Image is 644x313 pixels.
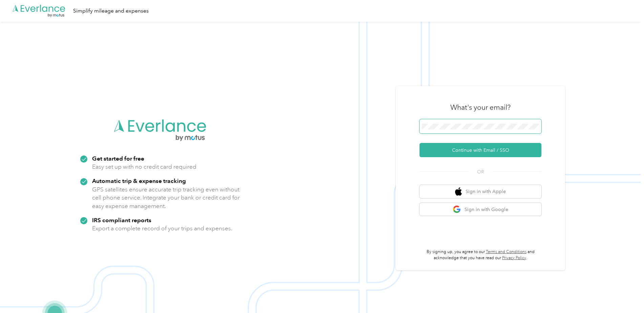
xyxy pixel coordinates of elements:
p: By signing up, you agree to our and acknowledge that you have read our . [420,249,541,261]
button: google logoSign in with Google [420,203,541,216]
img: apple logo [455,187,462,196]
img: google logo [453,205,461,214]
button: apple logoSign in with Apple [420,185,541,198]
button: Continue with Email / SSO [420,143,541,157]
p: GPS satellites ensure accurate trip tracking even without cell phone service. Integrate your bank... [92,185,240,210]
strong: Automatic trip & expense tracking [92,177,186,184]
p: Easy set up with no credit card required [92,163,196,171]
p: Export a complete record of your trips and expenses. [92,224,232,233]
a: Terms and Conditions [486,249,527,254]
span: OR [469,168,492,175]
div: Simplify mileage and expenses [73,7,149,15]
a: Privacy Policy [502,255,526,260]
h3: What's your email? [450,103,511,112]
strong: Get started for free [92,155,144,162]
strong: IRS compliant reports [92,216,151,224]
